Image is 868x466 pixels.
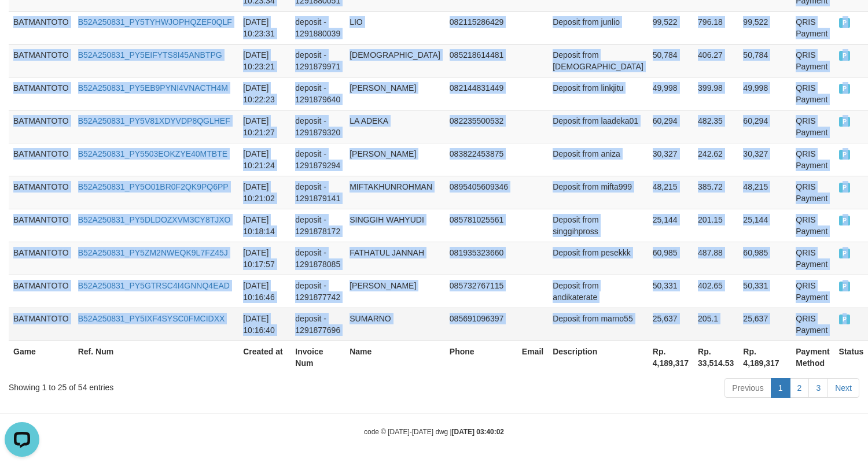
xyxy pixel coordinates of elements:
[738,11,791,44] td: 99,522
[290,77,345,110] td: deposit - 1291879640
[791,209,834,242] td: QRIS Payment
[693,341,738,373] th: Rp. 33,514.53
[791,11,834,44] td: QRIS Payment
[238,143,290,176] td: [DATE] 10:21:24
[9,143,73,176] td: BATMANTOTO
[548,341,648,373] th: Description
[839,183,851,193] span: PAID
[791,143,834,176] td: QRIS Payment
[839,315,851,324] span: PAID
[238,275,290,308] td: [DATE] 10:16:46
[548,242,648,275] td: Deposit from pesekkk
[452,428,504,436] strong: [DATE] 03:40:02
[345,308,445,341] td: SUMARNO
[648,308,693,341] td: 25,637
[290,176,345,209] td: deposit - 1291879141
[548,209,648,242] td: Deposit from singgihpross
[78,182,229,191] a: B52A250831_PY5O01BR0F2QK9PQ6PP
[78,116,230,125] a: B52A250831_PY5V81XDYVDP8QGLHEF
[648,275,693,308] td: 50,331
[548,275,648,308] td: Deposit from andikaterate
[290,341,345,373] th: Invoice Num
[839,216,851,225] span: PAID
[78,314,225,323] a: B52A250831_PY5IXF4SYSC0FMCIDXX
[445,308,517,341] td: 085691096397
[839,282,851,291] span: PAID
[791,110,834,143] td: QRIS Payment
[9,275,73,308] td: BATMANTOTO
[517,341,548,373] th: Email
[290,209,345,242] td: deposit - 1291878172
[791,44,834,77] td: QRIS Payment
[693,11,738,44] td: 796.18
[839,249,851,258] span: PAID
[738,110,791,143] td: 60,294
[78,17,232,27] a: B52A250831_PY5TYHWJOPHQZEF0QLF
[445,176,517,209] td: 0895405609346
[9,242,73,275] td: BATMANTOTO
[345,11,445,44] td: LIO
[648,209,693,242] td: 25,144
[290,44,345,77] td: deposit - 1291879971
[548,176,648,209] td: Deposit from mifta999
[9,377,353,393] div: Showing 1 to 25 of 54 entries
[445,275,517,308] td: 085732767115
[808,378,828,398] a: 3
[290,11,345,44] td: deposit - 1291880039
[345,341,445,373] th: Name
[5,5,39,39] button: Open LiveChat chat widget
[78,83,228,93] a: B52A250831_PY5EB9PYNI4VNACTH4M
[738,308,791,341] td: 25,637
[445,77,517,110] td: 082144831449
[445,341,517,373] th: Phone
[648,11,693,44] td: 99,522
[9,209,73,242] td: BATMANTOTO
[790,378,810,398] a: 2
[791,275,834,308] td: QRIS Payment
[238,44,290,77] td: [DATE] 10:23:21
[345,242,445,275] td: FATHATUL JANNAH
[839,51,851,61] span: PAID
[345,44,445,77] td: [DEMOGRAPHIC_DATA]
[839,117,851,127] span: PAID
[648,143,693,176] td: 30,327
[9,176,73,209] td: BATMANTOTO
[738,44,791,77] td: 50,784
[648,176,693,209] td: 48,215
[724,378,771,398] a: Previous
[445,11,517,44] td: 082115286429
[693,275,738,308] td: 402.65
[345,209,445,242] td: SINGGIH WAHYUDI
[238,11,290,44] td: [DATE] 10:23:31
[345,143,445,176] td: [PERSON_NAME]
[445,143,517,176] td: 083822453875
[738,143,791,176] td: 30,327
[238,242,290,275] td: [DATE] 10:17:57
[9,44,73,77] td: BATMANTOTO
[445,209,517,242] td: 085781025561
[693,308,738,341] td: 205.1
[364,428,504,436] small: code © [DATE]-[DATE] dwg |
[9,110,73,143] td: BATMANTOTO
[345,77,445,110] td: [PERSON_NAME]
[693,209,738,242] td: 201.15
[738,341,791,373] th: Rp. 4,189,317
[693,77,738,110] td: 399.98
[445,110,517,143] td: 082235500532
[839,84,851,94] span: PAID
[290,308,345,341] td: deposit - 1291877696
[238,176,290,209] td: [DATE] 10:21:02
[345,110,445,143] td: LA ADEKA
[238,341,290,373] th: Created at
[78,149,227,158] a: B52A250831_PY5503EOKZYE40MTBTE
[78,248,228,257] a: B52A250831_PY5ZM2NWEQK9L7FZ45J
[78,215,231,224] a: B52A250831_PY5DLDOZXVM3CY8TJXO
[238,110,290,143] td: [DATE] 10:21:27
[827,378,859,398] a: Next
[548,308,648,341] td: Deposit from marno55
[238,209,290,242] td: [DATE] 10:18:14
[738,242,791,275] td: 60,985
[693,242,738,275] td: 487.88
[791,77,834,110] td: QRIS Payment
[648,44,693,77] td: 50,784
